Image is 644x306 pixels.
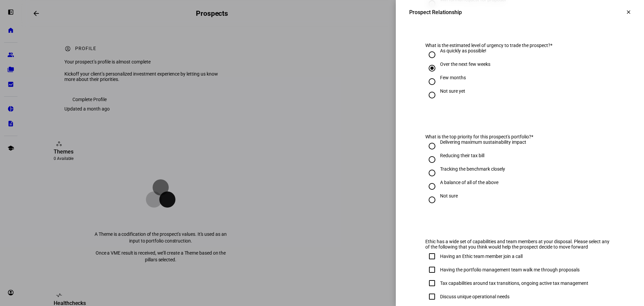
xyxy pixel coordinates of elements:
div: Not sure [440,193,458,199]
div: Reducing their tax bill [440,153,484,158]
div: Over the next few weeks [440,61,490,67]
mat-icon: clear [626,9,632,15]
div: Prospect Relationship [409,9,462,15]
div: Tax capabilities around tax transitions, ongoing active tax management [440,280,588,286]
div: Having the portfolio management team walk me through proposals [440,267,580,272]
div: Discuss unique operational needs [440,294,509,299]
div: Not sure yet [440,88,465,94]
div: As quickly as possible! [440,48,486,53]
div: Delivering maximum sustainability impact [440,139,526,145]
div: A balance of all of the above [440,180,498,185]
span: What is the top priority for this prospect's portfolio? [425,134,531,139]
div: Tracking the benchmark closely [440,166,505,172]
div: Having an Ethic team member join a call [440,254,523,259]
div: Few months [440,75,466,80]
span: Ethic has a wide set of capabilities and team members at your disposal. Please select any of the ... [425,239,609,250]
span: What is the estimated level of urgency to trade the prospect? [425,43,550,48]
